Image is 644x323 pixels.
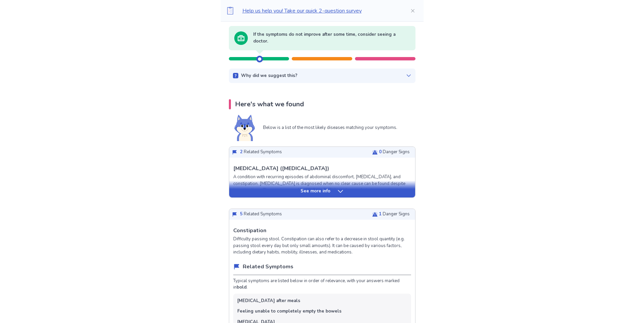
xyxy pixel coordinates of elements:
span: 1 [379,211,382,217]
p: Help us help you! Take our quick 2-question survey [242,7,399,15]
p: Below is a list of the most likely diseases matching your symptoms. [263,125,397,131]
p: Difficulty passing stool. Constipation can also refer to a decrease in stool quantity (e.g. passi... [233,236,411,256]
p: If the symptoms do not improve after some time, consider seeing a doctor. [253,31,410,45]
p: See more info [301,188,330,195]
p: Here's what we found [235,99,304,109]
p: Why did we suggest this? [241,73,297,79]
li: Feeling unable to completely empty the bowels [237,308,341,315]
p: A condition with recurring episodes of abdominal discomfort, [MEDICAL_DATA], and constipation. [M... [233,174,411,200]
p: Danger Signs [379,149,410,156]
span: 5 [240,211,243,217]
p: Related Symptoms [240,211,282,218]
p: Related Symptoms [243,263,293,271]
p: [MEDICAL_DATA] ([MEDICAL_DATA]) [233,164,329,172]
p: Typical symptoms are listed below in order of relevance, with your answers marked in . [233,278,411,291]
p: Danger Signs [379,211,410,218]
p: Related Symptoms [240,149,282,156]
b: bold [237,284,246,290]
span: 0 [379,149,382,155]
span: 2 [240,149,243,155]
li: [MEDICAL_DATA] after meals [237,298,300,304]
img: Shiba [234,115,255,141]
p: Constipation [233,226,266,235]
